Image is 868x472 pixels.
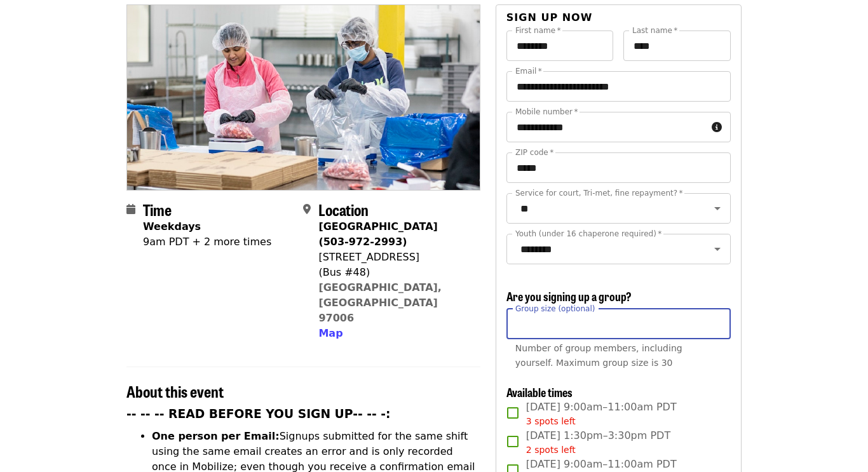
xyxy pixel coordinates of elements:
span: Map [318,327,342,339]
div: (Bus #48) [318,265,470,280]
span: Sign up now [506,11,593,24]
span: [DATE] 9:00am–11:00am PDT [526,400,677,428]
a: [GEOGRAPHIC_DATA], [GEOGRAPHIC_DATA] 97006 [318,281,442,324]
span: About this event [126,380,224,402]
button: Open [709,199,726,217]
label: Service for court, Tri-met, fine repayment? [515,189,683,197]
span: 3 spots left [526,416,576,426]
i: map-marker-alt icon [303,203,311,215]
input: Last name [623,30,731,61]
label: Last name [632,27,677,34]
label: Email [515,67,542,75]
input: ZIP code [506,152,731,183]
div: [STREET_ADDRESS] [318,250,470,265]
span: Location [318,198,369,220]
i: circle-info icon [712,121,722,133]
input: Mobile number [506,112,707,142]
label: Mobile number [515,108,578,116]
input: First name [506,30,614,61]
strong: Weekdays [143,220,201,233]
button: Open [709,240,726,258]
strong: One person per Email: [152,430,280,442]
span: Number of group members, including yourself. Maximum group size is 30 [515,343,682,368]
input: Email [506,71,731,102]
strong: [GEOGRAPHIC_DATA] (503-972-2993) [318,220,437,248]
label: First name [515,27,561,34]
i: calendar icon [126,203,135,215]
div: 9am PDT + 2 more times [143,234,271,250]
span: [DATE] 1:30pm–3:30pm PDT [526,428,670,457]
span: Group size (optional) [515,304,595,313]
label: ZIP code [515,149,553,156]
input: [object Object] [506,309,731,339]
span: Are you signing up a group? [506,288,632,304]
label: Youth (under 16 chaperone required) [515,230,661,238]
span: Time [143,198,172,220]
span: Available times [506,384,573,400]
span: 2 spots left [526,445,576,455]
strong: -- -- -- READ BEFORE YOU SIGN UP-- -- -: [126,407,391,421]
img: Oct/Nov/Dec - Beaverton: Repack/Sort (age 10+) organized by Oregon Food Bank [127,5,480,189]
button: Map [318,326,342,341]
